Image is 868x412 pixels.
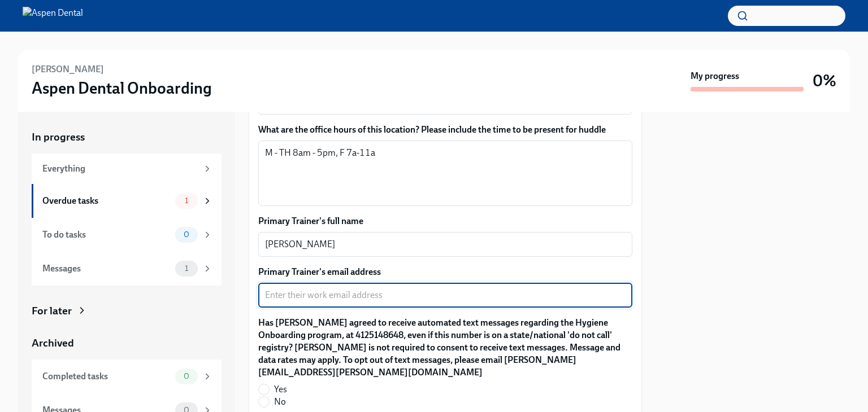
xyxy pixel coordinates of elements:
div: Completed tasks [42,370,171,383]
a: Messages1 [32,252,222,286]
a: Overdue tasks1 [32,184,222,218]
label: Has [PERSON_NAME] agreed to receive automated text messages regarding the Hygiene Onboarding prog... [258,317,632,379]
textarea: [PERSON_NAME] [265,238,626,251]
span: Yes [274,383,287,396]
img: Aspen Dental [23,7,83,25]
div: To do tasks [42,229,171,241]
label: Primary Trainer's email address [258,266,632,278]
a: Completed tasks0 [32,360,222,393]
h3: 0% [813,71,836,91]
span: 1 [178,196,195,205]
a: For later [32,304,222,318]
label: What are the office hours of this location? Please include the time to be present for huddle [258,124,632,136]
span: 0 [177,372,196,380]
div: For later [32,304,72,318]
h3: Aspen Dental Onboarding [32,78,212,98]
div: Messages [42,262,171,275]
a: Archived [32,336,222,350]
span: No [274,396,286,408]
span: 0 [177,230,196,239]
label: Primary Trainer's full name [258,215,632,227]
span: 1 [178,264,195,273]
a: In progress [32,130,222,144]
textarea: M - TH 8am - 5pm, F 7a-11a [265,146,626,200]
div: Everything [42,163,198,175]
a: To do tasks0 [32,218,222,252]
a: Everything [32,154,222,184]
strong: My progress [691,70,739,82]
h6: [PERSON_NAME] [32,63,104,76]
div: Overdue tasks [42,195,171,207]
